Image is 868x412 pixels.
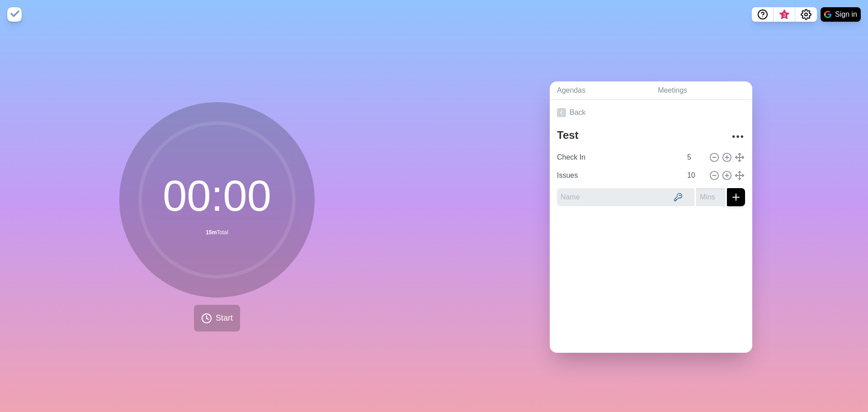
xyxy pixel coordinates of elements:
[729,128,747,146] button: More
[774,7,795,22] button: What’s new
[781,11,788,19] span: 3
[194,305,240,331] button: Start
[553,166,682,185] input: Name
[550,100,752,125] a: Back
[684,166,705,185] input: Mins
[824,11,831,18] img: google logo
[696,188,725,206] input: Mins
[752,7,774,22] button: Help
[684,148,705,166] input: Mins
[553,148,682,166] input: Name
[821,7,861,22] button: Sign in
[7,7,22,22] img: timeblocks logo
[550,81,651,100] a: Agendas
[557,188,694,206] input: Name
[795,7,817,22] button: Settings
[216,312,233,324] span: Start
[651,81,752,100] a: Meetings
